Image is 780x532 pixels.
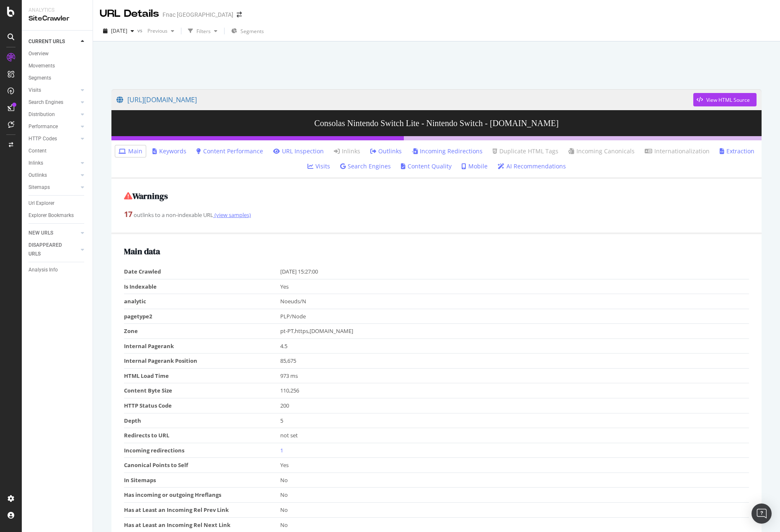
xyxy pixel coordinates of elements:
a: Keywords [152,147,186,155]
td: Content Byte Size [124,383,280,398]
td: Internal Pagerank Position [124,354,280,369]
a: Content [28,147,87,155]
td: Incoming redirections [124,443,280,458]
div: not set [280,431,745,439]
a: Visits [307,162,330,170]
td: Canonical Points to Self [124,458,280,473]
a: Content Quality [401,162,452,170]
div: SiteCrawler [28,14,86,23]
div: Content [28,147,46,155]
a: Search Engines [340,162,391,170]
button: View HTML Source [693,93,757,106]
td: Has at Least an Incoming Rel Next Link [124,517,280,532]
a: Segments [28,74,87,83]
div: View HTML Source [706,96,750,103]
a: Visits [28,86,78,95]
div: outlinks to a non-indexable URL [124,209,749,220]
div: Inlinks [28,159,43,168]
a: Mobile [462,162,488,170]
div: Overview [28,49,49,58]
div: NEW URLS [28,229,53,238]
td: 85,675 [280,354,749,369]
a: Incoming Redirections [412,147,483,155]
a: Performance [28,122,78,131]
a: 1 [280,447,283,454]
a: Outlinks [28,171,78,180]
div: Visits [28,86,41,95]
div: Movements [28,62,55,70]
h2: Warnings [124,191,749,201]
div: Filters [196,28,211,35]
div: Url Explorer [28,199,54,208]
div: Open Intercom Messenger [752,504,772,524]
h2: Main data [124,247,749,256]
div: Fnac [GEOGRAPHIC_DATA] [163,10,233,19]
a: Movements [28,62,87,70]
a: Analysis Info [28,266,87,274]
td: 973 ms [280,368,749,383]
td: Has at Least an Incoming Rel Prev Link [124,502,280,517]
td: Zone [124,324,280,339]
a: Incoming Canonicals [568,147,635,155]
div: CURRENT URLS [28,37,65,46]
td: [DATE] 15:27:00 [280,264,749,279]
a: Content Performance [196,147,263,155]
td: Noeuds/N [280,294,749,309]
td: Date Crawled [124,264,280,279]
a: AI Recommendations [498,162,566,170]
a: Duplicate HTML Tags [493,147,558,155]
td: pt-PT,https,[DOMAIN_NAME] [280,324,749,339]
a: Inlinks [28,159,78,168]
span: Previous [144,27,168,34]
td: analytic [124,294,280,309]
a: CURRENT URLS [28,37,78,46]
a: Overview [28,49,87,58]
td: 110,256 [280,383,749,398]
span: Segments [240,28,264,35]
td: pagetype2 [124,309,280,324]
div: arrow-right-arrow-left [237,12,242,18]
td: Has incoming or outgoing Hreflangs [124,488,280,503]
a: Distribution [28,110,78,119]
td: 200 [280,398,749,413]
a: URL Inspection [273,147,324,155]
button: Filters [185,24,221,38]
div: Segments [28,74,51,83]
td: Is Indexable [124,279,280,294]
td: HTTP Status Code [124,398,280,413]
div: HTTP Codes [28,134,57,143]
td: No [280,517,749,532]
td: PLP/Node [280,309,749,324]
div: Analysis Info [28,266,58,274]
div: Outlinks [28,171,47,180]
td: Redirects to URL [124,428,280,443]
a: [URL][DOMAIN_NAME] [116,89,693,110]
div: Search Engines [28,98,63,107]
a: Inlinks [334,147,360,155]
a: Explorer Bookmarks [28,211,87,220]
td: No [280,488,749,503]
td: HTML Load Time [124,368,280,383]
td: No [280,502,749,517]
button: Segments [228,24,267,38]
div: Yes [280,461,745,469]
a: Main [119,147,142,155]
a: Sitemaps [28,183,78,192]
td: In Sitemaps [124,473,280,488]
span: 2025 Aug. 31st [111,27,127,34]
div: Explorer Bookmarks [28,211,74,220]
td: Internal Pagerank [124,338,280,354]
strong: 17 [124,209,132,219]
div: Distribution [28,110,55,119]
div: DISAPPEARED URLS [28,241,71,258]
td: No [280,473,749,488]
button: [DATE] [100,24,137,38]
div: Sitemaps [28,183,50,192]
td: Yes [280,279,749,294]
a: Search Engines [28,98,78,107]
a: Outlinks [370,147,402,155]
td: 5 [280,413,749,428]
h3: Consolas Nintendo Switch Lite - Nintendo Switch - [DOMAIN_NAME] [111,110,762,136]
a: (view samples) [213,211,251,219]
div: Performance [28,122,58,131]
